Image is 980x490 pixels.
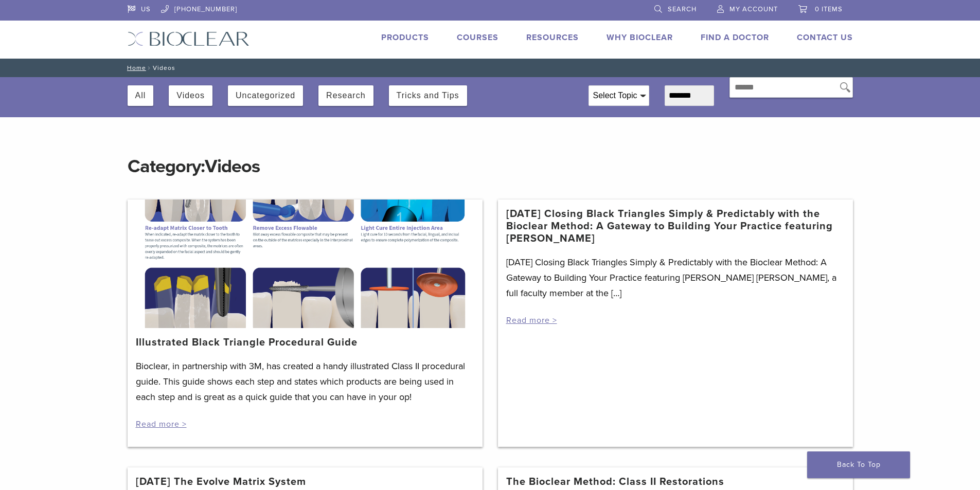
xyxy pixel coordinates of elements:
[136,476,306,488] a: [DATE] The Evolve Matrix System
[589,86,649,105] div: Select Topic
[135,85,146,106] button: All
[506,255,845,301] p: [DATE] Closing Black Triangles Simply & Predictably with the Bioclear Method: A Gateway to Buildi...
[506,476,724,488] a: The Bioclear Method: Class II Restorations
[326,85,365,106] button: Research
[176,85,205,106] button: Videos
[136,358,474,405] p: Bioclear, in partnership with 3M, has created a handy illustrated Class II procedural guide. This...
[146,65,153,70] span: /
[128,31,250,46] img: Bioclear
[526,32,579,43] a: Resources
[205,155,260,177] span: Videos
[236,85,295,106] button: Uncategorized
[397,85,459,106] button: Tricks and Tips
[815,5,843,13] span: 0 items
[136,336,358,349] a: Illustrated Black Triangle Procedural Guide
[701,32,769,43] a: Find A Doctor
[668,5,697,13] span: Search
[457,32,498,43] a: Courses
[128,134,853,179] h1: Category:
[729,5,778,13] span: My Account
[124,64,146,71] a: Home
[506,208,845,245] a: [DATE] Closing Black Triangles Simply & Predictably with the Bioclear Method: A Gateway to Buildi...
[607,32,673,43] a: Why Bioclear
[136,419,187,429] a: Read more >
[797,32,853,43] a: Contact Us
[807,451,910,478] a: Back To Top
[381,32,429,43] a: Products
[506,315,557,325] a: Read more >
[120,59,861,77] nav: Videos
